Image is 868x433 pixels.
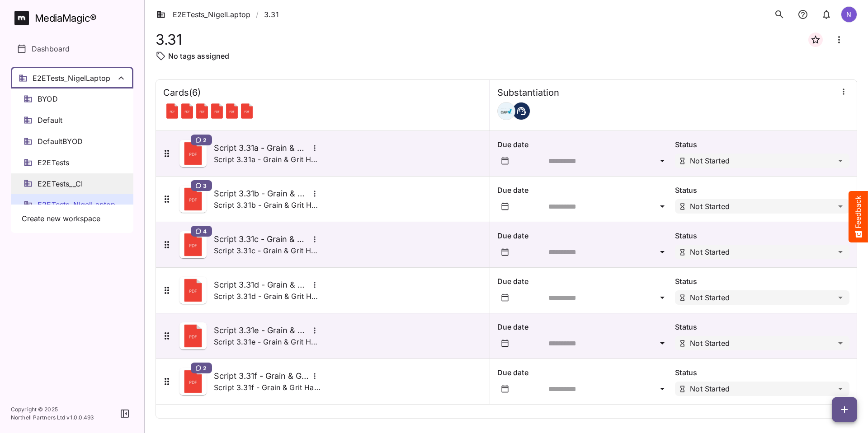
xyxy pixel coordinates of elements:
div: N [841,6,857,23]
span: E2ETests_NigelLaptop [38,200,115,210]
button: search [770,5,788,23]
span: BYOD [38,94,58,104]
a: E2ETests_NigelLaptop [156,9,250,20]
span: / [256,9,259,20]
span: Default [38,115,62,126]
button: Create new workspace [16,210,128,228]
span: E2ETests__CI [38,179,83,189]
button: Feedback [849,191,868,242]
button: notifications [794,5,812,23]
span: E2ETests [38,158,69,168]
span: DefaultBYOD [38,136,83,147]
button: notifications [817,5,835,23]
span: Create new workspace [22,214,100,224]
